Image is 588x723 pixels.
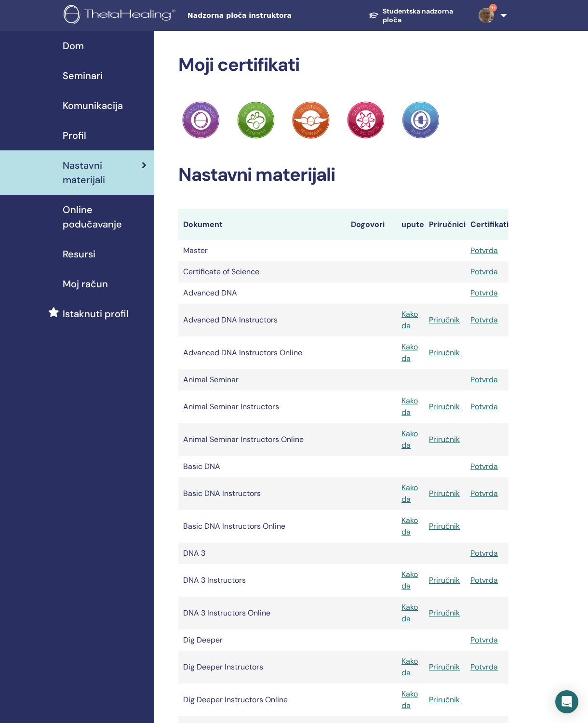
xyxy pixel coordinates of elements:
[178,543,346,564] td: DNA 3
[63,277,108,291] span: Moj račun
[178,369,346,390] td: Animal Seminar
[401,309,418,331] a: Kako da
[178,336,346,369] td: Advanced DNA Instructors Online
[479,8,494,23] img: default.jpg
[429,434,460,444] a: Priručnik
[178,510,346,543] td: Basic DNA Instructors Online
[178,240,346,261] td: Master
[401,396,418,417] a: Kako da
[178,261,346,282] td: Certificate of Science
[401,428,418,450] a: Kako da
[429,521,460,531] a: Priručnik
[63,158,142,187] span: Nastavni materijali
[424,209,466,240] th: Priručnici
[429,695,460,705] a: Priručnik
[237,101,275,139] img: Practitioner
[64,5,179,27] img: logo.png
[470,315,498,325] a: Potvrda
[429,488,460,498] a: Priručnik
[63,128,86,143] span: Profil
[429,348,460,358] a: Priručnik
[397,209,424,240] th: upute
[470,635,498,645] a: Potvrda
[187,11,332,21] span: Nadzorna ploča instruktora
[429,608,460,618] a: Priručnik
[63,39,84,53] span: Dom
[178,54,508,76] h2: Moji certifikati
[401,689,418,710] a: Kako da
[429,662,460,672] a: Priručnik
[346,209,397,240] th: Dogovori
[178,651,346,683] td: Dig Deeper Instructors
[178,683,346,716] td: Dig Deeper Instructors Online
[470,575,498,585] a: Potvrda
[63,247,95,261] span: Resursi
[63,307,129,321] span: Istaknuti profil
[470,662,498,672] a: Potvrda
[555,690,578,713] div: Open Intercom Messenger
[347,101,385,139] img: Practitioner
[429,315,460,325] a: Priručnik
[178,164,508,186] h2: Nastavni materijali
[178,209,346,240] th: Dokument
[178,304,346,336] td: Advanced DNA Instructors
[178,390,346,423] td: Animal Seminar Instructors
[182,101,220,139] img: Practitioner
[178,597,346,629] td: DNA 3 Instructors Online
[401,515,418,537] a: Kako da
[401,482,418,504] a: Kako da
[470,245,498,255] a: Potvrda
[470,461,498,471] a: Potvrda
[401,342,418,363] a: Kako da
[429,575,460,585] a: Priručnik
[402,101,440,139] img: Practitioner
[63,98,123,113] span: Komunikacija
[489,4,497,12] span: 9+
[470,402,498,412] a: Potvrda
[470,375,498,385] a: Potvrda
[63,202,147,231] span: Online podučavanje
[63,68,103,83] span: Seminari
[292,101,330,139] img: Practitioner
[470,267,498,277] a: Potvrda
[466,209,508,240] th: Certifikati
[178,423,346,456] td: Animal Seminar Instructors Online
[178,629,346,651] td: Dig Deeper
[178,564,346,597] td: DNA 3 Instructors
[429,402,460,412] a: Priručnik
[401,569,418,591] a: Kako da
[178,477,346,510] td: Basic DNA Instructors
[401,602,418,624] a: Kako da
[470,288,498,298] a: Potvrda
[361,2,471,29] a: Studentska nadzorna ploča
[369,12,379,19] img: graduation-cap-white.svg
[178,456,346,477] td: Basic DNA
[401,656,418,678] a: Kako da
[470,488,498,498] a: Potvrda
[178,282,346,304] td: Advanced DNA
[470,548,498,558] a: Potvrda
